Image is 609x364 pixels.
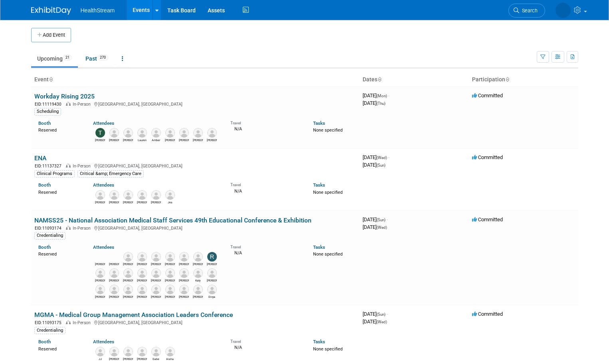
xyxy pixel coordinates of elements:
[35,321,65,325] span: EID: 11093175
[377,76,381,83] a: Sort by Start Date
[207,294,217,299] div: Divya Shroff
[38,126,81,133] div: Reserved
[151,262,161,266] div: Katie Jobst
[73,320,93,325] span: In-Person
[363,319,387,325] span: [DATE]
[151,252,161,262] img: Katie Jobst
[109,268,119,278] img: Sadie Welch
[73,226,93,231] span: In-Person
[66,163,71,167] img: In-Person Event
[363,154,389,160] span: [DATE]
[109,294,119,299] div: Joanna Juergens
[34,92,95,100] a: Workday Rising 2025
[165,356,175,361] div: Aisha Roels
[193,268,203,278] img: Katy Young
[123,190,133,200] img: Daniela Miranda
[151,278,161,283] div: Chris Gann
[387,311,388,317] span: -
[137,268,147,278] img: Kelly Kaechele
[313,346,343,352] span: None specified
[151,356,161,361] div: Gabe Glimps
[93,339,114,344] a: Attendees
[77,170,144,177] div: Critical &amp; Emergency Care
[377,218,385,222] span: (Sun)
[313,244,325,250] a: Tasks
[151,268,161,278] img: Chris Gann
[66,102,71,106] img: In-Person Event
[377,320,387,324] span: (Wed)
[137,138,147,142] div: Lauren Stirling
[34,162,356,169] div: [GEOGRAPHIC_DATA], [GEOGRAPHIC_DATA]
[95,285,105,294] img: Jen Grijalva
[151,138,161,142] div: Amber Walker
[387,216,388,222] span: -
[31,7,71,15] img: ExhibitDay
[230,344,301,350] div: N/A
[34,100,356,107] div: [GEOGRAPHIC_DATA], [GEOGRAPHIC_DATA]
[313,128,343,133] span: None specified
[230,180,301,187] div: Travel
[472,92,503,98] span: Committed
[38,244,51,250] a: Booth
[179,138,189,142] div: Jenny Goodwin
[151,128,161,138] img: Amber Walker
[377,225,387,230] span: (Wed)
[377,312,385,317] span: (Sun)
[151,347,161,356] img: Gabe Glimps
[151,285,161,294] img: Meghan Kurtz
[165,252,175,262] img: Jennie Julius
[193,294,203,299] div: Kevin O'Hara
[31,73,359,87] th: Event
[35,226,65,230] span: EID: 11093174
[38,339,51,344] a: Booth
[313,182,325,188] a: Tasks
[95,262,105,266] div: Andrea Schmitz
[363,224,387,230] span: [DATE]
[109,347,119,356] img: William Davis
[137,356,147,361] div: Ty Meredith
[179,262,189,266] div: Joe Deedy
[66,320,71,324] img: In-Person Event
[35,164,65,168] span: EID: 11137327
[123,356,133,361] div: Amanda Morinelli
[34,170,75,177] div: Clinical Programs
[193,138,203,142] div: Amy White
[109,285,119,294] img: Joanna Juergens
[49,76,53,83] a: Sort by Event Name
[472,154,503,160] span: Committed
[137,262,147,266] div: Reuben Faber
[230,126,301,132] div: N/A
[73,163,93,169] span: In-Person
[193,285,203,294] img: Kevin O'Hara
[165,268,175,278] img: Brandi Zevenbergen
[81,7,115,14] span: HealthStream
[35,102,65,106] span: EID: 11119430
[179,252,189,262] img: Joe Deedy
[469,73,578,87] th: Participation
[34,224,356,231] div: [GEOGRAPHIC_DATA], [GEOGRAPHIC_DATA]
[165,278,175,283] div: Brandi Zevenbergen
[519,8,538,14] span: Search
[109,200,119,205] div: Rachel Fridja
[165,190,175,200] img: Jes Walker
[95,252,105,262] img: Andrea Schmitz
[123,294,133,299] div: Jackie Jones
[388,92,389,98] span: -
[377,101,385,106] span: (Thu)
[95,200,105,205] div: Logan Blackfan
[137,200,147,205] div: Kimberly Pantoja
[109,278,119,283] div: Sadie Welch
[137,278,147,283] div: Kelly Kaechele
[38,188,81,195] div: Reserved
[230,188,301,194] div: N/A
[95,190,105,200] img: Logan Blackfan
[151,200,161,205] div: Kameron Staten
[151,294,161,299] div: Meghan Kurtz
[377,155,387,160] span: (Wed)
[165,128,175,138] img: John Dymond
[137,190,147,200] img: Kimberly Pantoja
[193,252,203,262] img: Brianna Gabriel
[359,73,469,87] th: Dates
[207,128,217,138] img: Doug Keyes
[207,278,217,283] div: Nicole Otte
